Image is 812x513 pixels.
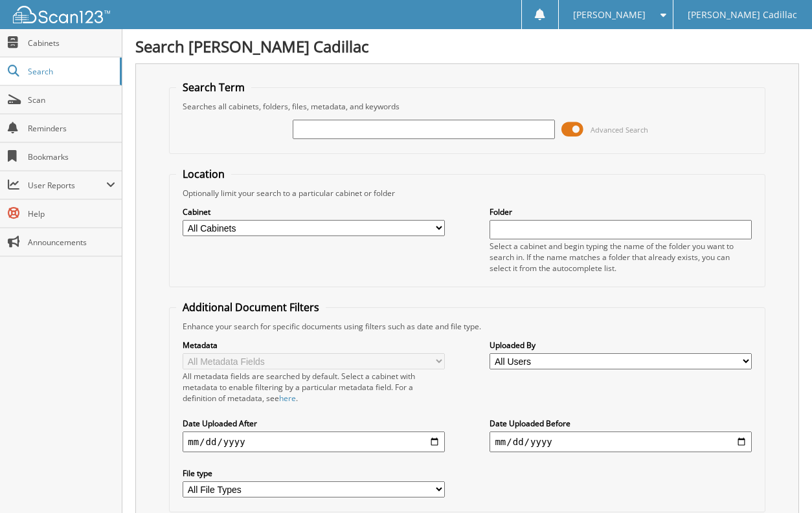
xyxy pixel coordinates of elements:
[573,11,646,19] span: [PERSON_NAME]
[490,340,751,351] label: Uploaded By
[688,11,797,19] span: [PERSON_NAME] Cadillac
[183,340,444,351] label: Metadata
[279,393,296,404] a: here
[176,80,251,94] legend: Search Term
[28,151,115,162] span: Bookmarks
[28,180,106,191] span: User Reports
[28,237,115,248] span: Announcements
[176,300,326,314] legend: Additional Document Filters
[183,418,444,429] label: Date Uploaded After
[490,241,751,274] div: Select a cabinet and begin typing the name of the folder you want to search in. If the name match...
[490,418,751,429] label: Date Uploaded Before
[183,468,444,479] label: File type
[176,167,231,181] legend: Location
[28,123,115,134] span: Reminders
[183,431,444,452] input: start
[28,208,115,219] span: Help
[28,66,113,77] span: Search
[490,206,751,217] label: Folder
[176,321,758,332] div: Enhance your search for specific documents using filters such as date and file type.
[591,125,648,135] span: Advanced Search
[28,94,115,105] span: Scan
[13,6,110,23] img: scan123-logo-white.svg
[176,188,758,199] div: Optionally limit your search to a particular cabinet or folder
[490,431,751,452] input: end
[28,38,115,49] span: Cabinets
[176,101,758,112] div: Searches all cabinets, folders, files, metadata, and keywords
[183,371,444,404] div: All metadata fields are searched by default. Select a cabinet with metadata to enable filtering b...
[183,206,444,217] label: Cabinet
[135,36,799,57] h1: Search [PERSON_NAME] Cadillac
